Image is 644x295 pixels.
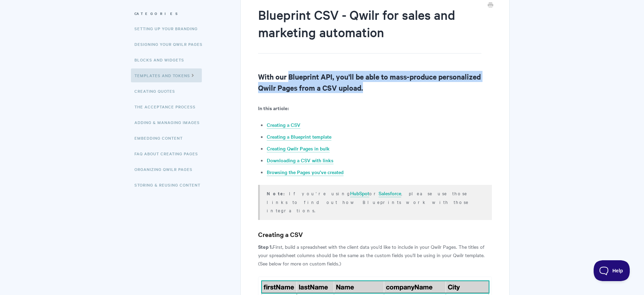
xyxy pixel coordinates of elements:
[131,68,202,82] a: Templates and Tokens
[258,243,492,268] p: First, build a spreadsheet with the client data you’d like to include in your Qwilr Pages. The ti...
[258,6,481,54] h1: Blueprint CSV - Qwilr for sales and marketing automation
[258,230,492,239] h3: Creating a CSV
[594,260,630,281] iframe: Toggle Customer Support
[134,115,205,129] a: Adding & Managing Images
[258,243,273,250] strong: Step 1.
[267,169,344,176] a: Browsing the Pages you've created
[258,104,289,112] strong: In this article:
[267,121,300,129] a: Creating a CSV
[134,37,208,51] a: Designing Your Qwilr Pages
[267,133,331,141] a: Creating a Blueprint template
[134,131,188,145] a: Embedding Content
[379,190,401,197] a: Salesforce
[350,190,369,197] a: HubSpot
[134,162,198,176] a: Organizing Qwilr Pages
[134,147,203,161] a: FAQ About Creating Pages
[267,145,330,153] a: Creating Qwilr Pages in bulk
[134,53,189,67] a: Blocks and Widgets
[267,157,333,164] a: Downloading a CSV with links
[258,71,492,93] h2: With our Blueprint API, you'll be able to mass-produce personalized Qwilr Pages from a CSV upload.
[488,2,493,9] a: Print this Article
[134,22,203,35] a: Setting up your Branding
[134,178,206,192] a: Storing & Reusing Content
[267,189,483,214] p: If you're using or , please use those links to find out how Blueprints work with those integrations.
[134,7,221,20] h3: Categories
[134,84,180,98] a: Creating Quotes
[134,100,201,114] a: The Acceptance Process
[267,190,289,197] strong: Note:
